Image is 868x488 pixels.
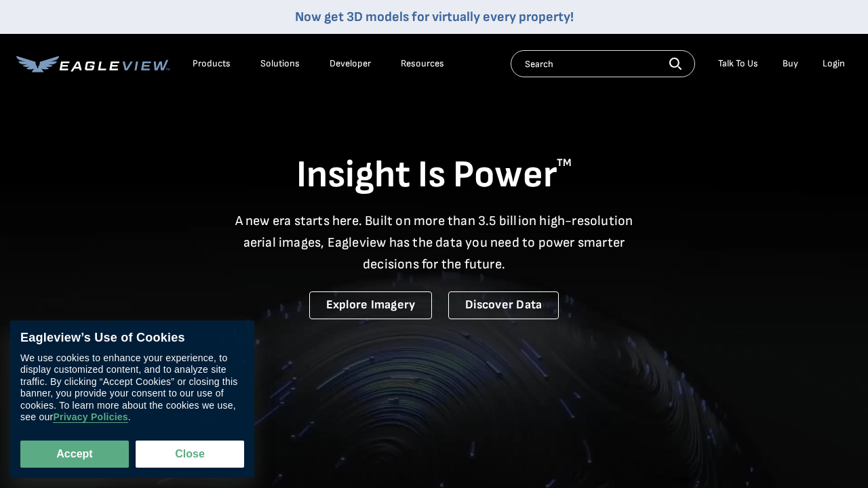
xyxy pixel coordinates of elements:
div: Products [193,58,231,70]
a: Explore Imagery [309,291,433,319]
input: Search [511,50,695,77]
div: Login [823,58,845,70]
button: Accept [20,441,129,468]
p: A new era starts here. Built on more than 3.5 billion high-resolution aerial images, Eagleview ha... [226,210,642,275]
div: Resources [401,58,444,70]
h1: Insight Is Power [16,152,852,199]
a: Discover Data [448,291,559,319]
a: Privacy Policies [53,412,127,424]
div: We use cookies to enhance your experience, to display customized content, and to analyze site tra... [20,352,244,424]
a: Now get 3D models for virtually every property! [295,9,574,25]
div: Eagleview’s Use of Cookies [20,331,244,346]
a: Developer [330,58,371,70]
div: Solutions [260,58,300,70]
sup: TM [557,157,572,169]
a: Buy [783,58,798,70]
button: Close [136,441,244,468]
div: Talk To Us [718,58,758,70]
